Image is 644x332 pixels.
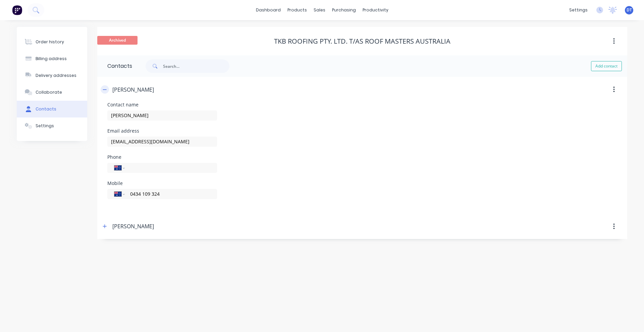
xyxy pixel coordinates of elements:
div: [PERSON_NAME] [112,86,154,94]
button: Settings [17,117,87,134]
button: Collaborate [17,84,87,101]
div: products [284,5,310,15]
div: Order history [36,39,64,45]
div: productivity [359,5,392,15]
div: Mobile [107,181,217,186]
div: Contacts [36,106,56,112]
div: Contact name [107,102,217,107]
input: Search... [163,59,229,73]
div: Settings [36,123,54,129]
div: Delivery addresses [36,73,76,79]
button: Billing address [17,50,87,67]
div: sales [310,5,329,15]
div: [PERSON_NAME] [112,222,154,230]
div: Email address [107,129,217,133]
span: Archived [97,36,138,44]
div: Collaborate [36,89,62,95]
span: DT [627,7,632,13]
button: Add contact [591,61,622,71]
div: Contacts [97,55,132,77]
a: dashboard [253,5,284,15]
div: Billing address [36,56,67,62]
div: TKB ROOFING PTY. LTD. T/AS Roof Masters Australia [274,37,450,45]
img: Factory [12,5,22,15]
button: Delivery addresses [17,67,87,84]
div: Phone [107,155,217,159]
div: purchasing [329,5,359,15]
div: settings [566,5,591,15]
button: Order history [17,34,87,50]
button: Contacts [17,101,87,117]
